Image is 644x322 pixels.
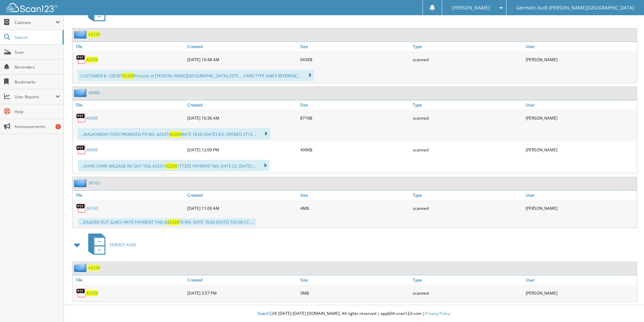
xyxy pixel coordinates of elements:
[411,275,524,284] a: Type
[88,180,100,186] a: 36163
[15,124,60,129] span: Announcements
[299,143,411,156] div: 499KB
[299,286,411,300] div: 3MB
[15,49,60,55] span: Scan
[88,265,100,271] a: 42339
[15,109,60,115] span: Help
[299,201,411,215] div: 4MB
[186,53,299,66] div: [DATE] 10:48 AM
[78,128,270,140] div: ...IAA2AY6KDA17655 PROMISED PO NO. 42337/ RATE 18:00 [DATE] R.0. OPENED 3713 ...
[411,100,524,109] a: Type
[524,143,637,156] div: [PERSON_NAME]
[452,6,490,10] span: [PERSON_NAME]
[425,311,450,316] a: Privacy Policy
[299,42,411,51] a: Size
[299,191,411,200] a: Size
[186,143,299,156] div: [DATE] 12:09 PM
[15,34,59,40] span: Search
[73,100,186,109] a: File
[258,311,274,316] span: Scan123
[84,231,136,258] a: SERVICE AUDI
[516,6,634,10] span: Germain Audi [PERSON_NAME][GEOGRAPHIC_DATA]
[15,94,55,100] span: User Reports
[78,70,314,81] div: CUSTOMER #: 128707 Porsche of [PERSON_NAME][GEOGRAPHIC_DATA] 2575 ... CARD TYPE AMEX REFERENC...
[524,191,637,200] a: User
[167,219,179,225] span: 42339
[73,191,186,200] a: File
[524,100,637,109] a: User
[76,54,86,65] img: PDF.png
[88,90,100,96] a: 40985
[524,111,637,125] div: [PERSON_NAME]
[524,286,637,300] div: [PERSON_NAME]
[411,53,524,66] div: scanned
[73,42,186,51] a: File
[186,286,299,300] div: [DATE] 3:57 PM
[7,3,57,12] img: scan123-logo-white.svg
[524,42,637,51] a: User
[88,31,100,37] a: 42339
[186,42,299,51] a: Created
[86,115,98,121] a: 40985
[411,191,524,200] a: Type
[74,89,88,97] img: folder2.png
[411,111,524,125] div: scanned
[86,147,98,153] a: 40985
[165,163,177,169] span: 42339
[78,218,256,226] div: ...EAGEIN/ OUT 22401/ RATE PAYMENT TAG Q 70 INV. DATE 18:00 [DATE] 165.00 CC ...
[76,203,86,213] img: PDF.png
[411,286,524,300] div: scanned
[524,201,637,215] div: [PERSON_NAME]
[299,53,411,66] div: 943KB
[86,57,98,63] a: 42339
[186,191,299,200] a: Created
[74,179,88,187] img: folder2.png
[299,275,411,284] a: Size
[299,100,411,109] a: Size
[76,145,86,155] img: PDF.png
[76,113,86,123] img: PDF.png
[110,242,136,248] span: SERVICE AUDI
[411,143,524,156] div: scanned
[170,131,182,137] span: 42339
[15,20,55,25] span: Cabinets
[15,79,60,85] span: Bookmarks
[186,100,299,109] a: Created
[15,64,60,70] span: Reminders
[78,160,269,171] div: ...A/HRS S/HRS MILEAGE IN/ OUT TAG 42337/ |T7255 PAYMENT INV, DATE CC [DATE] ...
[122,73,134,79] span: 42339
[73,275,186,284] a: File
[411,201,524,215] div: scanned
[86,290,98,296] a: 42339
[524,53,637,66] div: [PERSON_NAME]
[76,288,86,298] img: PDF.png
[186,275,299,284] a: Created
[186,201,299,215] div: [DATE] 11:09 AM
[411,42,524,51] a: Type
[55,124,61,129] div: 1
[74,30,88,39] img: folder2.png
[524,275,637,284] a: User
[74,264,88,272] img: folder2.png
[86,205,98,211] a: 36163
[64,305,644,322] div: © [DATE]-[DATE] [DOMAIN_NAME]. All rights reserved | appb04-scan123-com |
[186,111,299,125] div: [DATE] 10:36 AM
[299,111,411,125] div: 871KB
